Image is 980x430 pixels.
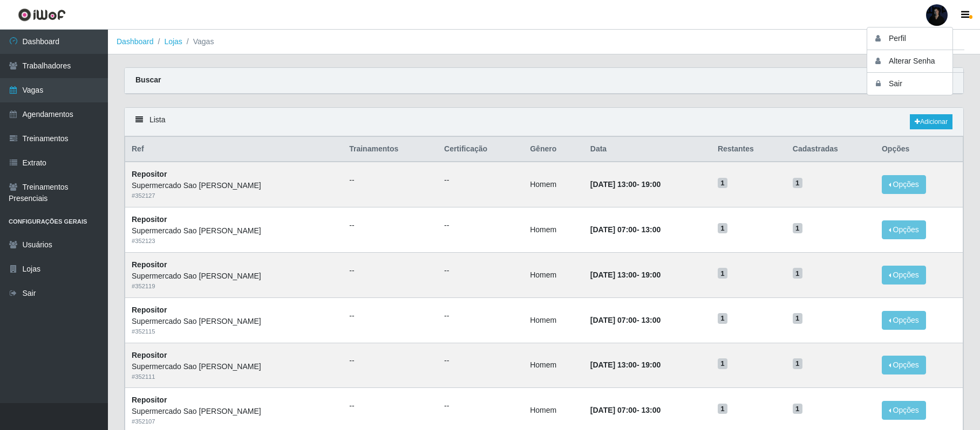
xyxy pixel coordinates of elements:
[711,137,786,162] th: Restantes
[523,207,584,253] td: Homem
[132,170,167,178] strong: Repositor
[641,316,661,324] time: 13:00
[125,108,963,136] div: Lista
[18,8,66,22] img: CoreUI Logo
[444,265,517,276] ul: --
[590,271,661,279] strong: -
[349,220,431,231] ul: --
[349,175,431,186] ul: --
[444,310,517,322] ul: --
[132,351,167,359] strong: Repositor
[444,355,517,366] ul: --
[135,75,161,84] strong: Buscar
[793,404,802,414] span: 1
[590,225,637,234] time: [DATE] 07:00
[132,372,336,382] div: # 352111
[182,36,214,47] li: Vagas
[641,360,661,369] time: 19:00
[641,406,661,414] time: 13:00
[132,417,336,426] div: # 352107
[523,252,584,297] td: Homem
[882,175,926,194] button: Opções
[132,361,336,372] div: Supermercado Sao [PERSON_NAME]
[867,50,964,73] button: Alterar Senha
[349,265,431,276] ul: --
[132,396,167,404] strong: Repositor
[882,266,926,285] button: Opções
[718,358,727,369] span: 1
[590,406,637,414] time: [DATE] 07:00
[132,260,167,269] strong: Repositor
[117,37,154,46] a: Dashboard
[590,316,661,324] strong: -
[718,223,727,234] span: 1
[641,225,661,234] time: 13:00
[523,162,584,207] td: Homem
[349,400,431,412] ul: --
[125,137,343,162] th: Ref
[590,271,637,279] time: [DATE] 13:00
[523,343,584,388] td: Homem
[590,360,637,369] time: [DATE] 13:00
[718,313,727,324] span: 1
[132,225,336,237] div: Supermercado Sao [PERSON_NAME]
[867,27,964,50] button: Perfil
[882,401,926,420] button: Opções
[132,237,336,246] div: # 352123
[108,30,980,54] nav: breadcrumb
[910,114,952,129] a: Adicionar
[132,306,167,314] strong: Repositor
[882,311,926,330] button: Opções
[132,271,336,282] div: Supermercado Sao [PERSON_NAME]
[793,223,802,234] span: 1
[793,178,802,189] span: 1
[132,327,336,336] div: # 352115
[590,316,637,324] time: [DATE] 07:00
[641,180,661,189] time: 19:00
[793,358,802,369] span: 1
[132,191,336,200] div: # 352127
[590,406,661,414] strong: -
[444,220,517,231] ul: --
[718,404,727,414] span: 1
[875,137,963,162] th: Opções
[132,316,336,327] div: Supermercado Sao [PERSON_NAME]
[590,180,637,189] time: [DATE] 13:00
[590,180,661,189] strong: -
[718,268,727,279] span: 1
[132,282,336,291] div: # 352119
[590,360,661,369] strong: -
[444,400,517,412] ul: --
[786,137,875,162] th: Cadastradas
[882,220,926,239] button: Opções
[349,355,431,366] ul: --
[718,178,727,189] span: 1
[343,137,438,162] th: Trainamentos
[523,297,584,343] td: Homem
[882,356,926,374] button: Opções
[641,271,661,279] time: 19:00
[444,175,517,186] ul: --
[132,180,336,191] div: Supermercado Sao [PERSON_NAME]
[867,73,964,95] button: Sair
[349,310,431,322] ul: --
[793,268,802,279] span: 1
[793,313,802,324] span: 1
[164,37,182,46] a: Lojas
[523,137,584,162] th: Gênero
[584,137,711,162] th: Data
[132,406,336,417] div: Supermercado Sao [PERSON_NAME]
[438,137,523,162] th: Certificação
[132,215,167,224] strong: Repositor
[590,225,661,234] strong: -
